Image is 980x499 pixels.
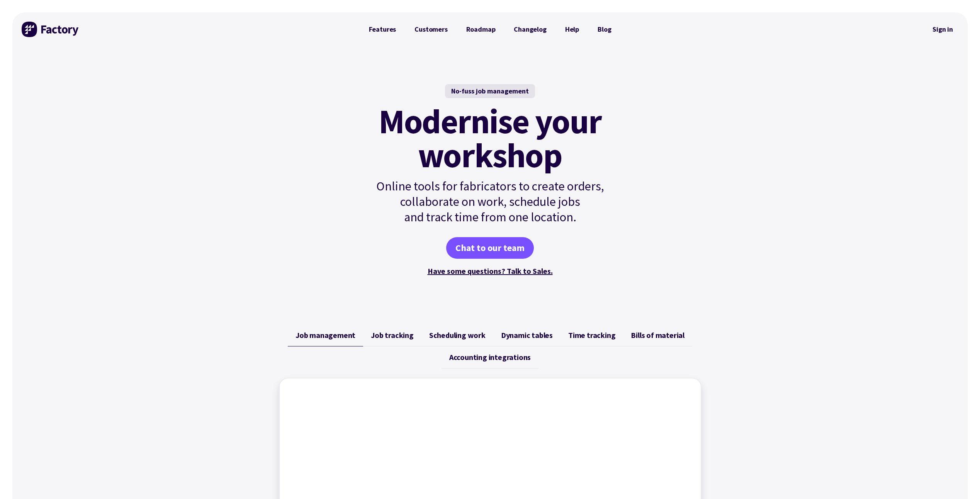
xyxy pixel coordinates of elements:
span: Bills of material [631,331,684,340]
div: No-fuss job management [445,84,535,98]
a: Changelog [504,22,555,37]
a: Blog [588,22,620,37]
a: Roadmap [457,22,505,37]
nav: Secondary Navigation [927,20,958,38]
nav: Primary Navigation [360,22,621,37]
span: Scheduling work [429,331,486,340]
a: Sign in [927,20,958,38]
a: Have some questions? Talk to Sales. [428,266,553,276]
span: Dynamic tables [501,331,553,340]
a: Features [360,22,406,37]
span: Accounting integrations [449,353,531,362]
span: Time tracking [568,331,615,340]
iframe: Chat Widget [941,462,980,499]
a: Customers [405,22,457,37]
span: Job management [296,331,355,340]
mark: Modernise your workshop [379,104,601,172]
p: Online tools for fabricators to create orders, collaborate on work, schedule jobs and track time ... [360,178,621,225]
a: Help [556,22,588,37]
a: Chat to our team [446,237,534,259]
img: Factory [22,22,80,37]
span: Job tracking [371,331,414,340]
